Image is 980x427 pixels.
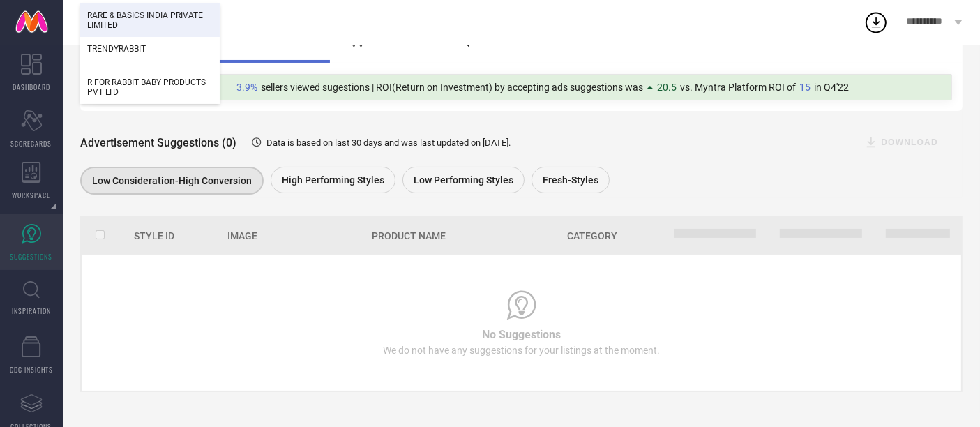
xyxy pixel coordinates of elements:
[799,82,811,93] span: 15
[92,175,252,186] span: Low Consideration-High Conversion
[80,37,220,61] div: TRENDYRABBIT
[10,364,53,375] span: CDC INSIGHTS
[372,230,446,241] span: Product Name
[80,70,220,104] div: R FOR RABBIT BABY PRODUCTS PVT LTD
[864,10,889,35] div: Open download list
[482,328,561,341] span: No Suggestions
[11,138,52,149] span: SCORECARDS
[13,190,51,200] span: WORKSPACE
[87,44,146,54] span: TRENDYRABBIT
[657,82,677,93] span: 20.5
[567,230,617,241] span: Category
[80,3,220,37] div: RARE & BASICS INDIA PRIVATE LIMITED
[261,82,643,93] span: sellers viewed sugestions | ROI(Return on Investment) by accepting ads suggestions was
[87,77,213,97] span: R FOR RABBIT BABY PRODUCTS PVT LTD
[13,82,50,92] span: DASHBOARD
[414,174,513,186] span: Low Performing Styles
[282,174,384,186] span: High Performing Styles
[80,136,236,149] span: Advertisement Suggestions (0)
[266,137,511,148] span: Data is based on last 30 days and was last updated on [DATE] .
[680,82,796,93] span: vs. Myntra Platform ROI of
[229,78,856,96] div: Percentage of sellers who have viewed suggestions for the current Insight Type
[12,306,51,316] span: INSPIRATION
[236,82,257,93] span: 3.9%
[10,251,53,262] span: SUGGESTIONS
[543,174,598,186] span: Fresh-Styles
[87,10,213,30] span: RARE & BASICS INDIA PRIVATE LIMITED
[227,230,257,241] span: Image
[134,230,174,241] span: Style Id
[814,82,849,93] span: in Q4'22
[383,345,660,356] span: We do not have any suggestions for your listings at the moment.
